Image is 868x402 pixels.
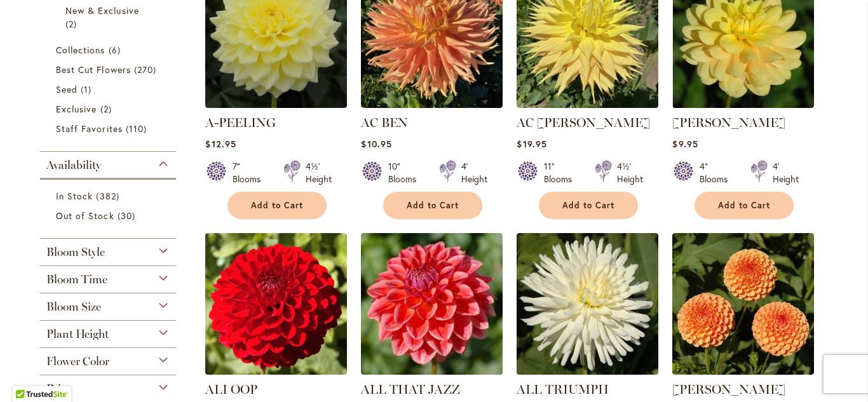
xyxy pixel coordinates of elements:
span: Bloom Time [46,272,107,286]
a: Staff Favorites [56,122,163,135]
a: New &amp; Exclusive [65,4,154,30]
span: Price [46,382,71,396]
span: Plant Height [46,327,109,341]
span: Flower Color [46,354,109,368]
a: ALL TRIUMPH [517,382,609,397]
a: Out of Stock 30 [56,209,163,222]
a: ALL TRIUMPH [517,365,658,377]
span: $10.95 [361,138,391,150]
span: $12.95 [205,138,236,150]
div: 4" Blooms [700,160,735,185]
div: 4' Height [773,160,799,185]
a: A-Peeling [205,98,347,111]
span: In Stock [56,190,93,202]
span: Out of Stock [56,210,114,222]
span: 1 [81,83,95,96]
a: AC BEN [361,115,408,130]
span: Seed [56,83,78,95]
a: AC Jeri [517,98,658,111]
a: ALL THAT JAZZ [361,382,460,397]
button: Add to Cart [227,192,327,219]
span: 6 [109,43,124,57]
a: Collections [56,43,163,57]
img: ALL THAT JAZZ [361,233,503,375]
img: ALL TRIUMPH [517,233,658,375]
a: AC [PERSON_NAME] [517,115,650,130]
span: $19.95 [517,138,546,150]
a: Exclusive [56,102,163,116]
button: Add to Cart [695,192,794,219]
a: [PERSON_NAME] [672,115,785,130]
a: AMBER QUEEN [672,365,814,377]
span: Bloom Size [46,300,101,314]
span: New & Exclusive [65,4,139,17]
span: Availability [46,158,101,172]
span: 30 [118,209,139,222]
span: Exclusive [56,103,97,115]
span: Best Cut Flowers [56,64,131,76]
span: Add to Cart [562,200,614,211]
span: 2 [100,102,115,116]
img: AMBER QUEEN [672,233,814,375]
a: Seed [56,83,163,96]
button: Add to Cart [539,192,638,219]
img: ALI OOP [205,233,347,375]
span: Add to Cart [718,200,770,211]
a: A-PEELING [205,115,276,130]
div: 11" Blooms [544,160,580,185]
a: ALL THAT JAZZ [361,365,503,377]
div: 4½' Height [306,160,332,185]
span: Add to Cart [407,200,459,211]
span: $9.95 [672,138,698,150]
span: Add to Cart [251,200,303,211]
a: AC BEN [361,98,503,111]
span: 2 [65,17,80,30]
a: ALI OOP [205,365,347,377]
a: Best Cut Flowers [56,63,163,76]
div: 10" Blooms [388,160,424,185]
div: 7" Blooms [233,160,268,185]
div: 4' Height [461,160,487,185]
span: Staff Favorites [56,123,123,135]
span: Bloom Style [46,245,105,259]
span: 110 [126,122,150,135]
iframe: Launch Accessibility Center [10,357,45,392]
a: [PERSON_NAME] [672,382,785,397]
a: In Stock 382 [56,189,163,203]
span: 382 [96,189,122,203]
a: ALI OOP [205,382,257,397]
a: AHOY MATEY [672,98,814,111]
button: Add to Cart [383,192,482,219]
span: Collections [56,44,105,56]
span: 270 [134,63,159,76]
div: 4½' Height [617,160,643,185]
